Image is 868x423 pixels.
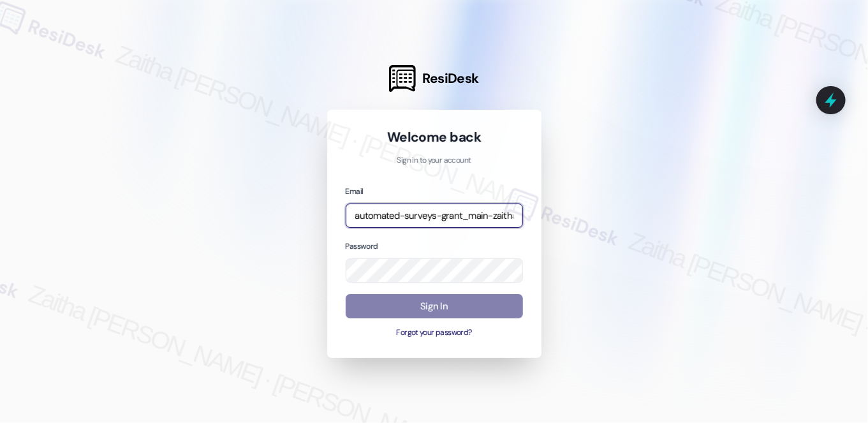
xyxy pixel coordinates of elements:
button: Sign In [346,294,523,319]
p: Sign in to your account [346,155,523,167]
label: Password [346,241,378,251]
h1: Welcome back [346,128,523,146]
img: ResiDesk Logo [389,65,416,92]
input: name@example.com [346,204,523,228]
button: Forgot your password? [346,327,523,339]
label: Email [346,186,364,197]
span: ResiDesk [422,70,479,87]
